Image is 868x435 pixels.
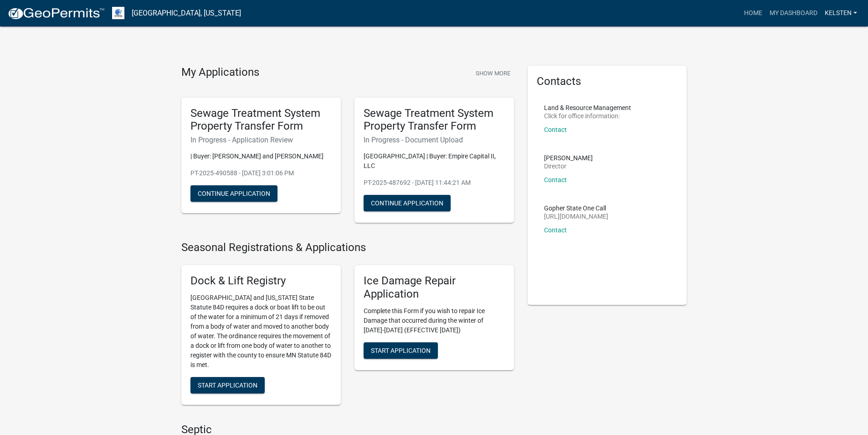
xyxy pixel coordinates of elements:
[544,105,631,111] p: Land & Resource Management
[190,168,332,178] p: PT-2025-490588 - [DATE] 3:01:06 PM
[544,205,608,211] p: Gopher State One Call
[472,66,514,81] button: Show More
[198,381,257,388] span: Start Application
[537,75,678,88] h5: Contacts
[364,274,505,301] h5: Ice Damage Repair Application
[132,5,241,21] a: [GEOGRAPHIC_DATA], [US_STATE]
[181,66,259,79] h4: My Applications
[190,136,332,144] h6: In Progress - Application Review
[544,113,631,119] p: Click for office information:
[190,185,277,202] button: Continue Application
[821,5,861,22] a: Kelsten
[544,213,608,220] p: [URL][DOMAIN_NAME]
[190,274,332,288] h5: Dock & Lift Registry
[544,155,593,161] p: [PERSON_NAME]
[364,152,505,171] p: [GEOGRAPHIC_DATA] | Buyer: Empire Capital II, LLC
[544,163,593,169] p: Director
[544,226,567,234] a: Contact
[112,7,124,19] img: Otter Tail County, Minnesota
[190,152,332,161] p: | Buyer: [PERSON_NAME] and [PERSON_NAME]
[190,293,332,370] p: [GEOGRAPHIC_DATA] and [US_STATE] State Statute 84D requires a dock or boat lift to be out of the ...
[190,377,265,393] button: Start Application
[364,136,505,144] h6: In Progress - Document Upload
[364,195,451,211] button: Continue Application
[544,126,567,133] a: Contact
[766,5,821,22] a: My Dashboard
[544,176,567,183] a: Contact
[190,107,332,133] h5: Sewage Treatment System Property Transfer Form
[364,178,505,188] p: PT-2025-487692 - [DATE] 11:44:21 AM
[181,241,514,254] h4: Seasonal Registrations & Applications
[371,346,431,354] span: Start Application
[364,306,505,335] p: Complete this Form if you wish to repair Ice Damage that occurred during the winter of [DATE]-[DA...
[364,342,438,359] button: Start Application
[740,5,766,22] a: Home
[364,107,505,133] h5: Sewage Treatment System Property Transfer Form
